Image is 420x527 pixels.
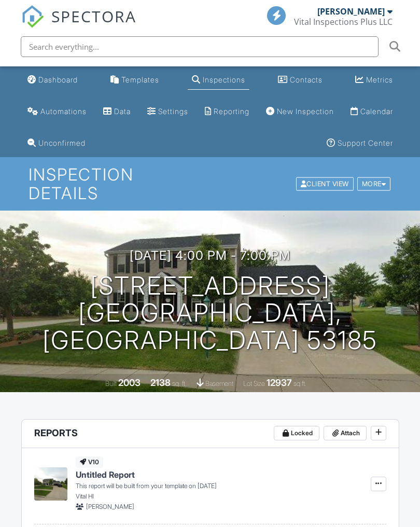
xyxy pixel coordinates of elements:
div: Inspections [203,75,245,84]
a: Calendar [346,102,397,121]
a: SPECTORA [21,14,136,36]
div: Client View [296,177,354,191]
span: sq.ft. [293,380,306,387]
div: More [357,177,391,191]
div: Contacts [290,75,323,84]
div: Support Center [338,138,393,147]
div: Calendar [360,107,393,116]
div: Reporting [214,107,249,116]
input: Search everything... [21,36,379,57]
div: 2138 [150,377,171,388]
a: Contacts [274,71,327,90]
div: [PERSON_NAME] [317,6,385,17]
h1: Inspection Details [29,165,391,202]
a: Settings [143,102,192,121]
a: Metrics [351,71,397,90]
a: Automations (Basic) [23,102,91,121]
a: Dashboard [23,71,82,90]
a: Templates [106,71,163,90]
div: Vital Inspections Plus LLC [294,17,393,27]
span: Built [105,380,117,387]
a: New Inspection [262,102,338,121]
div: Dashboard [38,75,78,84]
span: basement [205,380,233,387]
div: Data [114,107,131,116]
div: 2003 [118,377,141,388]
div: Templates [121,75,159,84]
a: Reporting [201,102,254,121]
a: Inspections [188,71,249,90]
a: Unconfirmed [23,134,90,153]
span: SPECTORA [51,5,136,27]
a: Data [99,102,135,121]
div: Metrics [366,75,393,84]
span: sq. ft. [172,380,187,387]
div: Automations [40,107,87,116]
h3: [DATE] 4:00 pm - 7:00 pm [130,248,290,262]
div: Settings [158,107,188,116]
img: The Best Home Inspection Software - Spectora [21,5,44,28]
a: Support Center [323,134,397,153]
a: Client View [295,179,356,187]
div: Unconfirmed [38,138,86,147]
span: Lot Size [243,380,265,387]
h1: [STREET_ADDRESS] [GEOGRAPHIC_DATA], [GEOGRAPHIC_DATA] 53185 [17,272,403,354]
div: New Inspection [277,107,334,116]
div: 12937 [267,377,292,388]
